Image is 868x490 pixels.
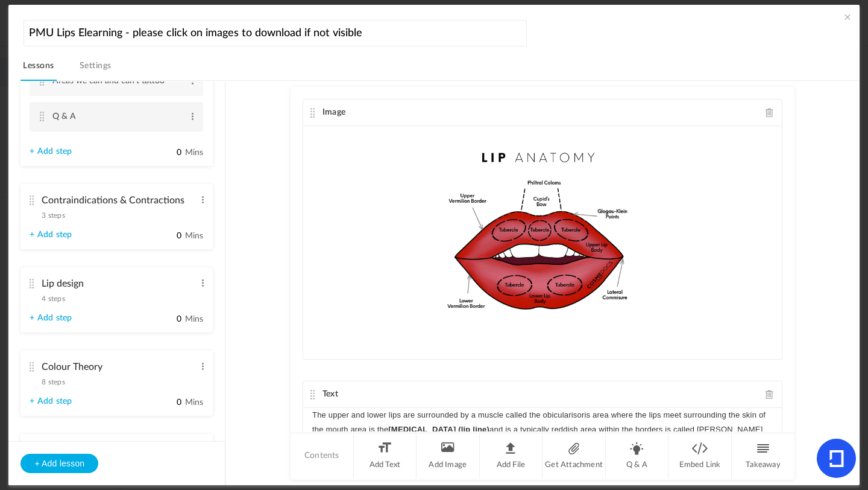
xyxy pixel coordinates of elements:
span: Mins [185,232,204,240]
li: Takeaway [732,433,794,479]
input: Mins [152,397,182,409]
input: Mins [152,231,182,242]
img: img-c23a2bba5314-1.jpeg [320,143,765,324]
input: Mins [152,314,182,325]
span: Mins [185,315,204,323]
li: Add Text [354,433,417,479]
li: Get Attachment [542,433,606,479]
span: Mins [185,148,204,157]
li: Contents [291,433,354,479]
li: Add File [480,433,543,479]
span: Image [322,108,345,116]
span: Text [322,390,338,398]
li: Q & A [606,433,669,479]
span: Mins [185,398,204,407]
li: Add Image [417,433,480,479]
li: Embed Link [668,433,732,479]
strong: [MEDICAL_DATA] (lip line) [388,425,489,434]
input: Mins [152,147,182,159]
